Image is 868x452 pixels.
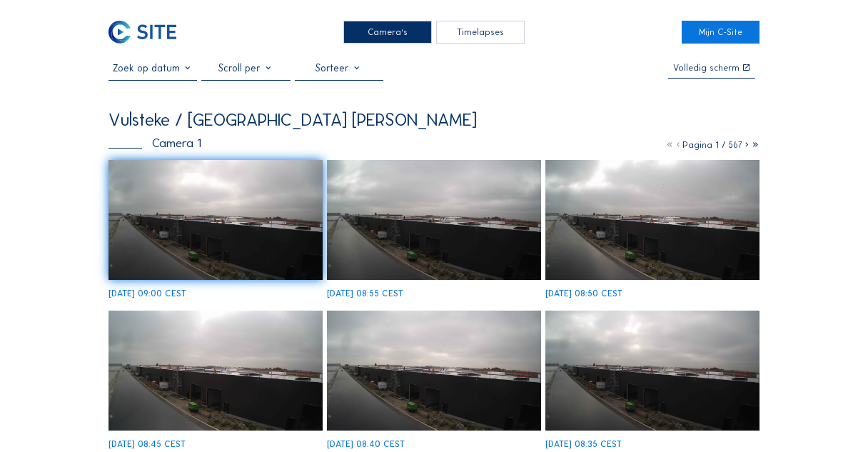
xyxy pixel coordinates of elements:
input: Zoek op datum 󰅀 [108,62,197,74]
div: [DATE] 08:50 CEST [545,289,622,298]
img: image_52533586 [327,160,541,281]
div: [DATE] 08:45 CEST [108,440,186,448]
div: [DATE] 08:40 CEST [327,440,405,448]
span: Pagina 1 / 567 [682,139,742,150]
img: image_52533445 [545,160,759,281]
img: image_52533070 [545,311,759,431]
div: [DATE] 08:55 CEST [327,289,403,298]
img: image_52533193 [327,311,541,431]
img: image_52533725 [108,160,323,281]
div: Vulsteke / [GEOGRAPHIC_DATA] [PERSON_NAME] [108,111,477,129]
div: [DATE] 08:35 CEST [545,440,622,448]
a: Mijn C-Site [682,21,759,44]
img: image_52533320 [108,311,323,431]
div: Camera's [343,21,432,44]
div: Volledig scherm [673,64,740,72]
div: [DATE] 09:00 CEST [108,289,186,298]
img: C-SITE Logo [108,21,176,44]
div: Timelapses [436,21,525,44]
a: C-SITE Logo [108,21,186,44]
div: Camera 1 [108,137,201,149]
